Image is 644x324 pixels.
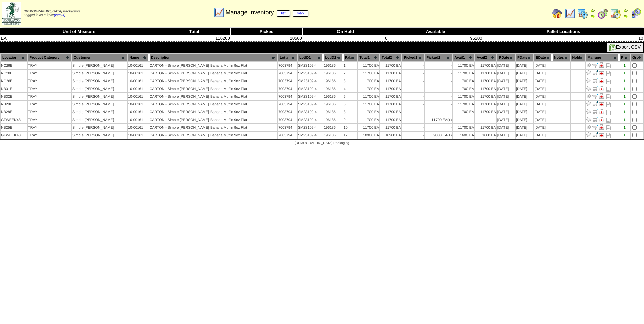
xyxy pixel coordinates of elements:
td: - [425,77,452,85]
td: 11700 EA [358,93,379,100]
td: Simple [PERSON_NAME] [72,124,127,131]
td: 95200 [388,35,483,42]
td: [DATE] [534,62,551,69]
td: GFWEEK48 [1,132,27,139]
td: TRAY [28,116,71,123]
img: Move [592,132,598,137]
div: 1 [620,79,630,83]
td: NB32E [1,93,27,100]
td: 9 [343,116,357,123]
img: Adjust [586,132,591,137]
a: map [293,10,309,17]
img: calendarinout.gif [610,8,621,19]
td: 11700 EA [475,70,496,77]
th: EDate [534,54,551,61]
td: 11700 EA [453,70,474,77]
td: 11700 EA [358,116,379,123]
td: [DATE] [497,108,515,116]
td: GFWEEK48 [1,116,27,123]
td: 196186 [323,124,342,131]
td: [DATE] [516,93,533,100]
td: - [425,85,452,92]
td: 11700 EA [380,70,401,77]
td: SM23109-4 [298,108,323,116]
img: arrowright.gif [590,13,595,19]
td: 10-00161 [128,77,148,85]
th: LotID1 [298,54,323,61]
td: 7003794 [278,77,297,85]
td: 11700 EA [358,108,379,116]
span: [DEMOGRAPHIC_DATA] Packaging [24,10,80,13]
td: 7003794 [278,108,297,116]
td: 11700 EA [380,93,401,100]
td: NB31E [1,85,27,92]
td: - [402,101,424,108]
td: NC29E [1,62,27,69]
td: 11700 EA [453,62,474,69]
img: Move [592,70,598,75]
td: 11700 EA [475,85,496,92]
td: 11700 EA [425,116,452,123]
td: CARTON - Simple [PERSON_NAME] Banana Muffin 9oz Flat [149,108,277,116]
td: 116200 [158,35,230,42]
th: Picked1 [402,54,424,61]
img: Adjust [586,93,591,99]
img: excel.gif [609,44,616,51]
img: Adjust [586,101,591,106]
td: TRAY [28,108,71,116]
img: Adjust [586,86,591,91]
td: CARTON - Simple [PERSON_NAME] Banana Muffin 9oz Flat [149,85,277,92]
td: - [402,70,424,77]
i: Note [606,63,611,68]
th: Manage [586,54,619,61]
i: Note [606,87,611,92]
div: 1 [620,95,630,99]
td: SM23109-4 [298,62,323,69]
td: 4 [343,85,357,92]
td: - [425,70,452,77]
img: Adjust [586,78,591,83]
img: calendarblend.gif [598,8,608,19]
td: 10500 [231,35,303,42]
td: Simple [PERSON_NAME] [72,93,127,100]
td: 3 [343,77,357,85]
td: 0 [303,35,388,42]
td: 11700 EA [475,124,496,131]
img: Move [592,93,598,99]
td: - [425,108,452,116]
td: [DATE] [516,132,533,139]
td: SM23109-4 [298,93,323,100]
button: Export CSV [607,43,643,52]
td: 1600 EA [453,132,474,139]
img: Adjust [586,62,591,68]
img: Manage Hold [599,86,604,91]
td: 11700 EA [475,62,496,69]
img: arrowleft.gif [590,8,595,13]
td: TRAY [28,62,71,69]
div: 1 [620,71,630,75]
td: 7003794 [278,124,297,131]
td: TRAY [28,132,71,139]
td: SM23109-4 [298,132,323,139]
td: 196186 [323,85,342,92]
td: [DATE] [534,124,551,131]
span: Logged in as Mfuller [24,10,80,17]
td: [DATE] [534,132,551,139]
td: 5 [343,93,357,100]
td: - [425,93,452,100]
img: Manage Hold [599,124,604,130]
td: 10-00161 [128,108,148,116]
img: calendarcustomer.gif [631,8,641,19]
td: TRAY [28,101,71,108]
td: [DATE] [516,62,533,69]
td: [DATE] [497,116,515,123]
div: 1 [620,133,630,137]
td: [DATE] [516,124,533,131]
td: [DATE] [534,85,551,92]
img: Move [592,117,598,122]
td: TRAY [28,85,71,92]
img: line_graph.gif [565,8,575,19]
i: Note [606,94,611,99]
td: NC26E [1,77,27,85]
img: Adjust [586,109,591,114]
